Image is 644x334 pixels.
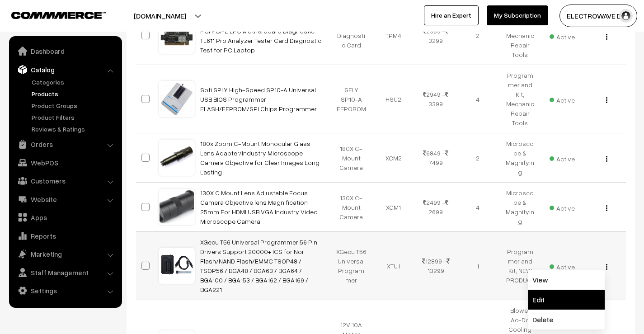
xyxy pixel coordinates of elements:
td: 2999 - 3299 [414,6,456,65]
td: 6849 - 7499 [414,133,456,183]
a: Marketing [11,246,119,262]
td: TPM4 [372,6,414,65]
td: Microscope & Magnifying [499,183,541,232]
button: [DOMAIN_NAME] [102,5,218,27]
td: Microscope & Magnifying [499,133,541,183]
td: Debug Card, Mechanic Repair Tools [499,6,541,65]
td: 180X C-Mount Camera [330,133,372,183]
td: 2499 - 2699 [414,183,456,232]
td: XGecu T56 Universal Programmer [330,232,372,300]
a: Settings [11,282,119,299]
a: Catalog [11,61,119,78]
td: 2 [457,6,499,65]
a: 180x Zoom C-Mount Monocular Glass Lens Adapter/Industry Microscope Camera Objective for Clear Ima... [200,140,320,176]
img: user [619,9,633,23]
td: XCM1 [372,183,414,232]
a: Edit [528,290,605,310]
a: Reports [11,228,119,244]
button: ELECTROWAVE DE… [559,5,637,27]
span: Active [550,93,575,105]
td: Programmer and Kit, Mechanic Repair Tools [499,65,541,133]
a: Staff Management [11,264,119,281]
a: Dashboard [11,43,119,59]
a: Product Filters [29,113,119,122]
a: 130X C Mount Lens Adjustable Focus Camera Objective lens Magnification 25mm For HDMI USB VGA Indu... [200,189,318,225]
span: Active [550,30,575,42]
td: HSU2 [372,65,414,133]
img: Menu [606,205,607,211]
a: Customers [11,173,119,189]
a: Categories [29,77,119,87]
a: My Subscription [487,5,548,25]
a: WebPOS [11,155,119,171]
img: COMMMERCE [11,12,106,19]
span: Active [550,201,575,213]
td: 2 [457,133,499,183]
a: Orders [11,136,119,152]
img: Menu [606,97,607,103]
a: Hire an Expert [424,5,479,25]
a: View [528,270,605,290]
a: Products [29,89,119,99]
a: Sofi SPLY High-Speed SP10-A Universal USB BIOS Programmer FLASH/EEPROM/SPI Chips Programmer [200,86,317,113]
img: Menu [606,156,607,162]
a: Product Groups [29,101,119,110]
a: Reviews & Ratings [29,124,119,134]
img: Menu [606,264,607,270]
span: Active [550,152,575,164]
td: SFLY SP10-A EEPOROM [330,65,372,133]
a: Website [11,191,119,207]
td: XCM2 [372,133,414,183]
td: 2949 - 3399 [414,65,456,133]
td: 130X C-Mount Camera [330,183,372,232]
a: Delete [528,310,605,329]
td: 12899 - 13299 [414,232,456,300]
td: TL611-PRO Diagnostic Card [330,6,372,65]
span: Active [550,260,575,272]
td: 4 [457,183,499,232]
a: XGecu T56 Universal Programmer 56 Pin Drivers Support 20000+ ICS for Nor Flash/NAND Flash/EMMC TS... [200,238,317,293]
a: TL611 Pro Multifunction LPC-DEBUG Card PCI PCI-E LPC Motherboard Diagnostic TL611 Pro Analyzer Te... [200,18,321,54]
a: Apps [11,209,119,226]
img: Menu [606,34,607,40]
td: XTU1 [372,232,414,300]
td: 1 [457,232,499,300]
a: COMMMERCE [11,9,90,20]
td: Programmer and Kit, NEW PRODUCT [499,232,541,300]
td: 4 [457,65,499,133]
